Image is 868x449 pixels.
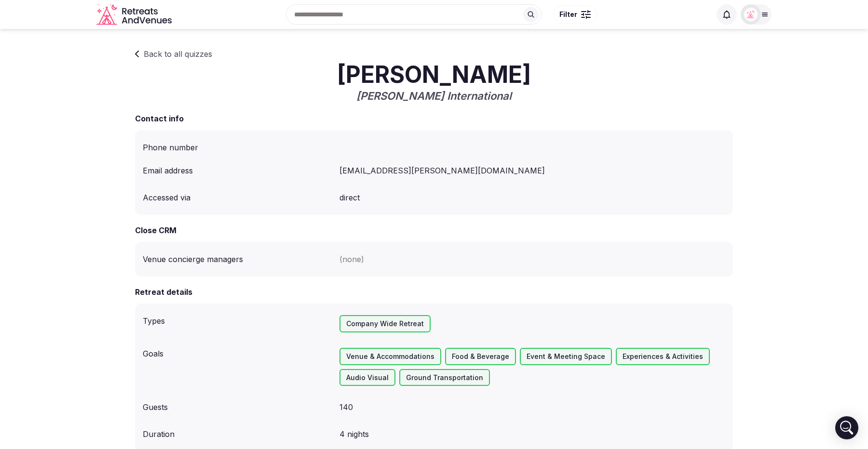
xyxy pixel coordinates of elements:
[445,348,516,365] div: Food & Beverage
[520,348,612,365] div: Event & Meeting Space
[135,224,176,236] h2: Close CRM
[339,315,431,332] div: Company Wide Retreat
[143,161,332,176] div: Email address
[135,113,184,124] h2: Contact info
[135,48,212,60] a: Back to all quizzes
[96,4,174,26] a: Visit the homepage
[143,188,332,203] div: Accessed via
[616,348,710,365] div: Experiences & Activities
[744,8,758,21] img: Matt Grant Oakes
[339,348,441,365] div: Venue & Accommodations
[143,311,332,327] div: Types
[143,397,332,413] div: Guests
[143,138,332,153] div: Phone number
[339,397,725,417] div: 140
[339,369,395,386] div: Audio Visual
[135,61,733,89] h1: [PERSON_NAME]
[553,5,597,24] button: Filter
[135,89,733,104] h2: [PERSON_NAME] International
[339,188,725,207] div: direct
[559,10,577,19] span: Filter
[399,369,490,386] div: Ground Transportation
[135,286,192,298] h2: Retreat details
[339,253,725,265] div: (none)
[835,416,858,439] div: Open Intercom Messenger
[96,4,174,26] svg: Retreats and Venues company logo
[339,424,725,444] div: 4 nights
[143,250,332,265] div: Venue concierge managers
[339,161,725,180] div: [EMAIL_ADDRESS][PERSON_NAME][DOMAIN_NAME]
[143,344,332,359] div: Goals
[143,424,332,440] div: Duration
